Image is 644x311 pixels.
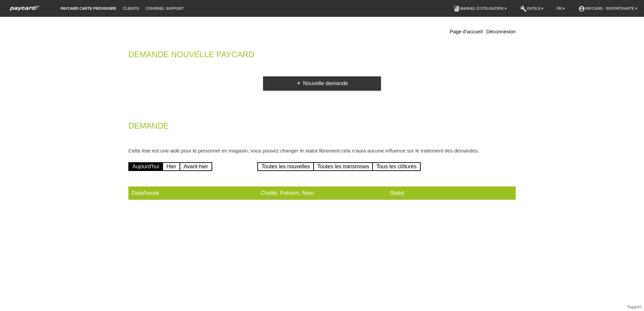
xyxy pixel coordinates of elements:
[372,162,420,171] a: Tous les clôturés
[180,162,212,171] a: Avant-hier
[627,305,641,309] a: Support
[450,6,510,10] a: bookManuel d’utilisation ▾
[128,148,516,153] p: Cette liste est une aide pour le personnel en magasin, vous pouvez changer le statut librement ce...
[486,29,516,34] a: Déconnexion
[128,162,163,171] a: Aujourd'hui
[7,8,44,13] a: paycard Sofortkarte
[162,162,180,171] a: Hier
[128,123,516,133] h2: Demande
[387,186,516,200] th: Statut
[313,162,373,171] a: Toutes les transmises
[128,186,257,200] th: Date/heure
[263,76,381,91] a: addNouvelle demande
[453,5,460,12] i: book
[517,6,547,10] a: buildOutils ▾
[120,6,142,10] a: Clients
[7,5,44,12] img: paycard Sofortkarte
[142,6,187,10] a: Courriel Support
[553,6,568,10] a: FR ▾
[128,51,516,61] h2: Demande nouvelle Paycard
[520,5,527,12] i: build
[257,162,314,171] a: Toutes les nouvelles
[450,29,483,34] a: Page d’accueil
[57,6,120,10] a: paycard carte provisoire
[296,80,301,86] i: add
[257,186,386,200] th: Civilité, Prénom, Nom
[575,6,641,10] a: account_circlepaycard - Sofortkarte ▾
[578,5,585,12] i: account_circle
